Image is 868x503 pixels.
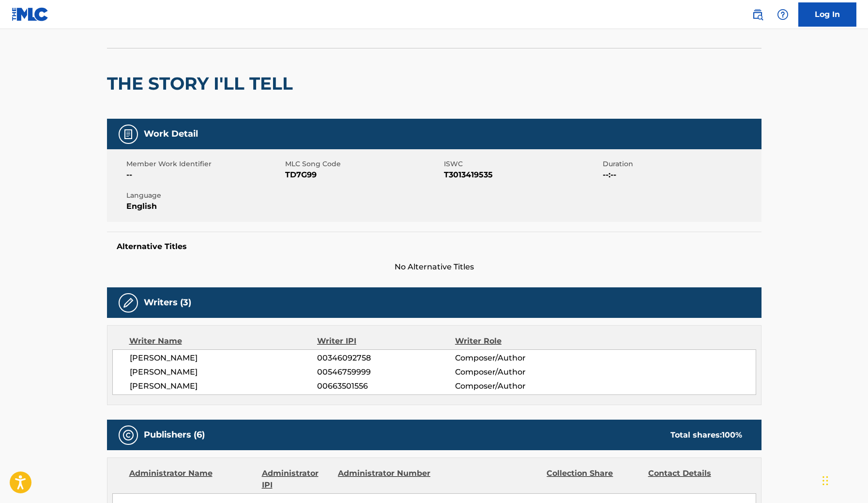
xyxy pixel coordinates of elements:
span: 00663501556 [317,380,455,392]
span: Duration [603,159,759,169]
span: --:-- [603,169,759,181]
div: Drag [822,466,828,495]
h2: THE STORY I'LL TELL [107,73,298,94]
span: Member Work Identifier [126,159,283,169]
span: ISWC [444,159,600,169]
div: Writer Name [129,335,318,347]
div: Writer Role [455,335,580,347]
span: No Alternative Titles [107,261,761,273]
div: Collection Share [547,468,640,491]
img: Work Detail [122,128,134,140]
h5: Alternative Titles [117,242,752,251]
span: [PERSON_NAME] [130,352,318,364]
span: 00346092758 [317,352,455,364]
span: [PERSON_NAME] [130,366,318,378]
div: Administrator Number [338,468,432,491]
span: 100 % [722,430,742,440]
img: search [752,9,763,20]
img: help [777,9,789,20]
h5: Publishers (6) [144,429,205,440]
iframe: Chat Widget [820,456,868,503]
div: Help [773,5,792,24]
div: Administrator IPI [262,468,331,491]
span: 00546759999 [317,366,455,378]
span: Composer/Author [455,352,580,364]
span: Language [126,190,283,201]
div: Contact Details [648,468,742,491]
img: Writers [122,297,134,309]
span: [PERSON_NAME] [130,380,318,392]
span: Composer/Author [455,380,580,392]
span: T3013419535 [444,169,600,181]
span: Composer/Author [455,366,580,378]
div: Writer IPI [317,335,455,347]
h5: Writers (3) [144,297,191,308]
h5: Work Detail [144,128,198,140]
a: Public Search [748,5,767,24]
span: TD7G99 [285,169,442,181]
img: Publishers [122,429,134,441]
div: Total shares: [670,429,742,441]
img: MLC Logo [12,7,49,21]
span: -- [126,169,283,181]
span: MLC Song Code [285,159,442,169]
div: Administrator Name [129,468,255,491]
span: English [126,201,283,212]
a: Log In [798,2,856,27]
